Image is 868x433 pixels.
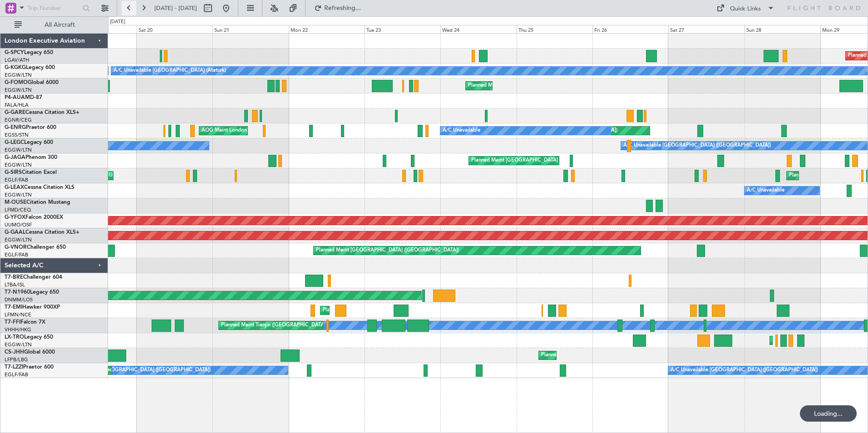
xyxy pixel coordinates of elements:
[316,244,459,257] div: Planned Maint [GEOGRAPHIC_DATA] ([GEOGRAPHIC_DATA])
[5,364,54,370] a: T7-LZZIPraetor 600
[212,25,288,33] div: Sun 21
[712,1,779,15] button: Quick Links
[5,341,32,348] a: EGGW/LTN
[5,215,25,220] span: G-YFOX
[5,87,32,93] a: EGGW/LTN
[5,320,45,325] a: T7-FFIFalcon 7X
[745,25,820,33] div: Sun 28
[5,185,24,190] span: G-LEAX
[5,155,25,160] span: G-JAGA
[440,25,516,33] div: Wed 24
[5,125,56,130] a: G-ENRGPraetor 600
[324,5,362,11] span: Refreshing...
[5,275,62,280] a: T7-BREChallenger 604
[5,349,24,355] span: CS-JHH
[5,207,31,213] a: LFMD/CEQ
[5,110,79,115] a: G-GARECessna Citation XLS+
[5,296,33,303] a: DNMM/LOS
[5,305,60,310] a: T7-EMIHawker 900XP
[5,230,79,235] a: G-GAALCessna Citation XLS+
[289,25,365,33] div: Mon 22
[5,290,59,295] a: T7-N1960Legacy 650
[623,139,771,153] div: A/C Unavailable [GEOGRAPHIC_DATA] ([GEOGRAPHIC_DATA])
[5,155,57,160] a: G-JAGAPhenom 300
[5,170,57,175] a: G-SIRSCitation Excel
[5,95,42,100] a: P4-AUAMD-87
[5,72,32,79] a: EGGW/LTN
[5,305,22,310] span: T7-EMI
[443,124,480,138] div: A/C Unavailable
[5,251,28,258] a: EGLF/FAB
[668,25,744,33] div: Sat 27
[63,364,211,377] div: A/C Unavailable [GEOGRAPHIC_DATA] ([GEOGRAPHIC_DATA])
[5,200,26,205] span: M-OUSE
[5,335,53,340] a: LX-TROLegacy 650
[671,364,818,377] div: A/C Unavailable [GEOGRAPHIC_DATA] ([GEOGRAPHIC_DATA])
[5,230,25,235] span: G-GAAL
[800,405,857,422] div: Loading...
[5,215,63,220] a: G-YFOXFalcon 2000EX
[5,117,32,123] a: EGNR/CEG
[5,200,70,205] a: M-OUSECitation Mustang
[5,65,26,70] span: G-KGKG
[5,371,28,378] a: EGLF/FAB
[5,311,31,318] a: LFMN/NCE
[5,245,66,250] a: G-VNORChallenger 650
[5,275,23,280] span: T7-BRE
[517,25,592,33] div: Thu 25
[5,125,26,130] span: G-ENRG
[109,169,258,182] div: Unplanned Maint [GEOGRAPHIC_DATA] ([GEOGRAPHIC_DATA])
[5,221,32,228] a: UUMO/OSF
[5,50,53,55] a: G-SPCYLegacy 650
[730,5,761,14] div: Quick Links
[5,132,29,138] a: EGSS/STN
[24,22,96,28] span: All Aircraft
[541,349,684,362] div: Planned Maint [GEOGRAPHIC_DATA] ([GEOGRAPHIC_DATA])
[5,147,32,153] a: EGGW/LTN
[221,319,327,332] div: Planned Maint Tianjin ([GEOGRAPHIC_DATA])
[5,245,27,250] span: G-VNOR
[5,140,24,145] span: G-LEGC
[5,281,25,288] a: LTBA/ISL
[5,162,32,168] a: EGGW/LTN
[468,79,611,93] div: Planned Maint [GEOGRAPHIC_DATA] ([GEOGRAPHIC_DATA])
[154,4,197,12] span: [DATE] - [DATE]
[113,64,226,78] div: A/C Unavailable [GEOGRAPHIC_DATA] (Ataturk)
[5,95,25,100] span: P4-AUA
[5,80,59,85] a: G-FOMOGlobal 6000
[110,18,125,26] div: [DATE]
[28,1,80,15] input: Trip Number
[10,18,99,32] button: All Aircraft
[5,290,30,295] span: T7-N1960
[5,170,22,175] span: G-SIRS
[5,140,53,145] a: G-LEGCLegacy 600
[365,25,440,33] div: Tue 23
[5,102,29,108] a: FALA/HLA
[5,349,55,355] a: CS-JHHGlobal 6000
[5,236,32,243] a: EGGW/LTN
[5,57,29,64] a: LGAV/ATH
[323,304,409,317] div: Planned Maint [GEOGRAPHIC_DATA]
[5,80,28,85] span: G-FOMO
[137,25,212,33] div: Sat 20
[5,185,74,190] a: G-LEAXCessna Citation XLS
[310,1,365,15] button: Refreshing...
[5,356,28,363] a: LFPB/LBG
[5,364,23,370] span: T7-LZZI
[202,124,303,138] div: AOG Maint London ([GEOGRAPHIC_DATA])
[5,177,28,183] a: EGLF/FAB
[592,25,668,33] div: Fri 26
[5,110,25,115] span: G-GARE
[5,326,31,333] a: VHHH/HKG
[5,50,24,55] span: G-SPCY
[5,65,55,70] a: G-KGKGLegacy 600
[5,335,24,340] span: LX-TRO
[5,192,32,198] a: EGGW/LTN
[747,184,784,197] div: A/C Unavailable
[5,320,20,325] span: T7-FFI
[471,154,614,167] div: Planned Maint [GEOGRAPHIC_DATA] ([GEOGRAPHIC_DATA])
